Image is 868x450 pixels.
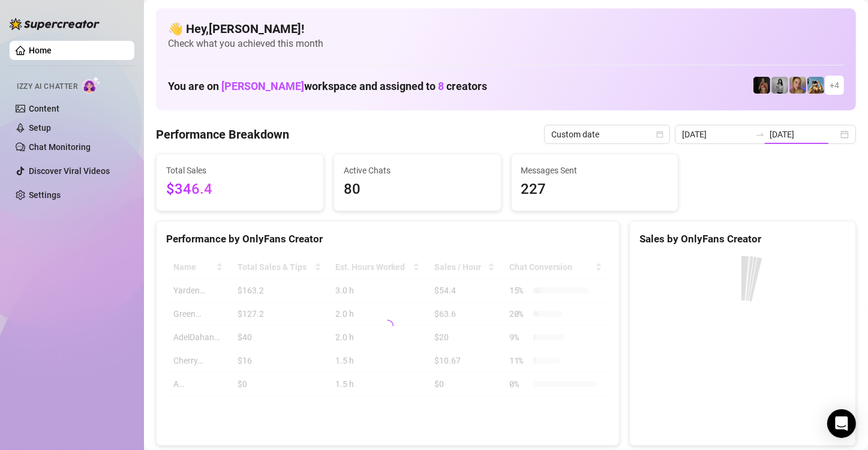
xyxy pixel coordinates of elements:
[166,178,314,201] span: $346.4
[830,79,839,92] span: + 4
[438,80,444,92] span: 8
[771,77,788,94] img: A
[82,76,101,94] img: AI Chatter
[156,126,289,143] h4: Performance Breakdown
[168,20,844,37] h4: 👋 Hey, [PERSON_NAME] !
[10,18,100,30] img: logo-BBDzfeDw.svg
[789,77,806,94] img: Cherry
[639,231,846,247] div: Sales by OnlyFans Creator
[166,164,314,177] span: Total Sales
[753,77,770,94] img: the_bohema
[29,123,51,133] a: Setup
[770,128,838,141] input: End date
[827,409,856,438] div: Open Intercom Messenger
[755,130,765,139] span: swap-right
[221,80,304,92] span: [PERSON_NAME]
[166,231,609,247] div: Performance by OnlyFans Creator
[381,319,394,332] span: loading
[682,128,750,141] input: Start date
[29,166,110,176] a: Discover Viral Videos
[344,178,491,201] span: 80
[168,37,844,50] span: Check what you achieved this month
[755,130,765,139] span: to
[521,178,669,201] span: 227
[29,142,91,152] a: Chat Monitoring
[29,46,52,55] a: Home
[29,104,59,113] a: Content
[656,131,663,138] span: calendar
[168,80,487,93] h1: You are on workspace and assigned to creators
[551,125,663,143] span: Custom date
[29,190,61,200] a: Settings
[344,164,491,177] span: Active Chats
[17,81,77,92] span: Izzy AI Chatter
[521,164,669,177] span: Messages Sent
[807,77,824,94] img: Babydanix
